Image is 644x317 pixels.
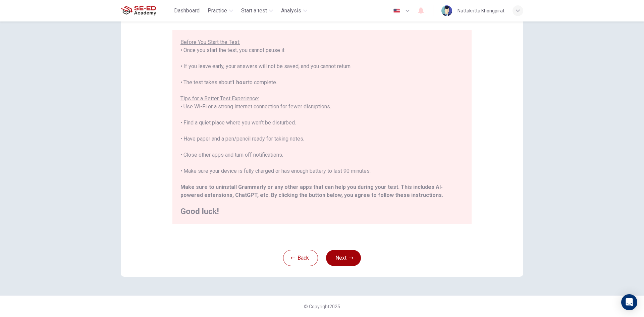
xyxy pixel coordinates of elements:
img: SE-ED Academy logo [121,4,156,17]
b: By clicking the button below, you agree to follow these instructions. [271,192,443,198]
button: Next [326,250,361,266]
b: 1 hour [232,79,248,86]
b: Make sure to uninstall Grammarly or any other apps that can help you during your test. This inclu... [180,184,443,198]
a: SE-ED Academy logo [121,4,171,17]
div: Nattakritta Khongpirat [458,7,504,15]
img: Profile picture [441,5,452,16]
h2: Good luck! [180,207,464,215]
div: Open Intercom Messenger [621,294,637,310]
u: Before You Start the Test: [180,39,240,45]
button: Start a test [238,5,276,17]
u: Tips for a Better Test Experience: [180,95,259,102]
span: Start a test [241,7,267,15]
button: Analysis [278,5,310,17]
button: Dashboard [171,5,202,17]
button: Back [283,250,318,266]
span: Dashboard [174,7,200,15]
img: en [392,8,401,13]
span: Analysis [281,7,301,15]
span: © Copyright 2025 [304,304,340,309]
span: Practice [208,7,227,15]
button: Practice [205,5,236,17]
